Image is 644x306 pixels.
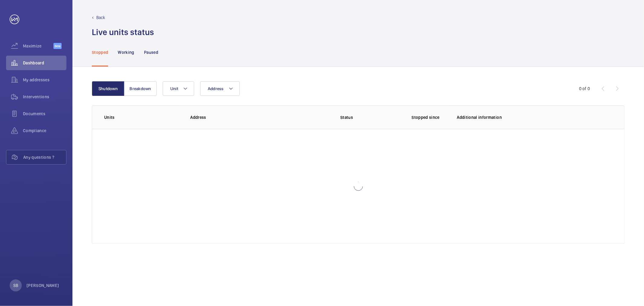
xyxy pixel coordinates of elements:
span: Unit [170,86,178,91]
span: Any questions ? [23,154,66,160]
p: Additional information [457,114,612,120]
span: Interventions [23,94,66,100]
div: 0 of 0 [579,86,590,92]
p: Working [118,49,134,55]
span: My addresses [23,77,66,83]
span: Beta [53,43,62,49]
p: SB [13,282,18,288]
p: Back [96,15,105,21]
p: Stopped [92,49,108,55]
span: Documents [23,111,66,117]
p: Status [296,114,398,120]
button: Breakdown [124,81,157,96]
p: Paused [144,49,158,55]
span: Address [208,86,224,91]
p: [PERSON_NAME] [27,282,59,288]
p: Units [104,114,181,120]
p: Address [190,114,291,120]
span: Maximize [23,43,53,49]
button: Shutdown [92,81,124,96]
button: Address [200,81,240,96]
h1: Live units status [92,27,154,38]
span: Dashboard [23,60,66,66]
p: Stopped since [412,114,447,120]
button: Unit [163,81,194,96]
span: Compliance [23,128,66,134]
